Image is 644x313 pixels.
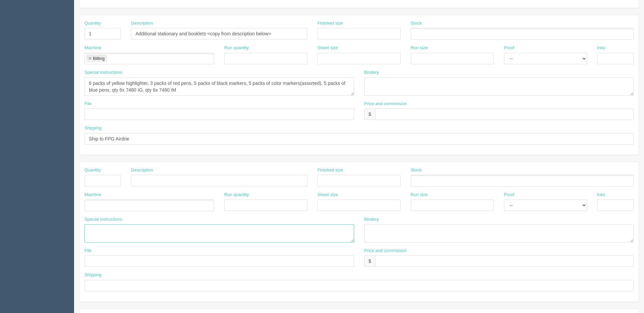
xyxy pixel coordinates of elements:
label: Stock [411,20,422,27]
label: Special instructions [84,216,122,223]
label: Bindery [364,69,379,76]
label: Finished size [317,20,343,27]
label: Finished size [317,167,343,174]
div: $ [364,108,375,120]
label: Run size [411,45,428,51]
label: Inks [597,45,605,51]
label: Shipping [84,125,102,131]
label: Quantity [84,167,101,174]
label: File [84,248,92,254]
label: Quantity [84,20,101,27]
label: Stock [411,167,422,174]
div: $ [364,255,375,267]
label: Price and commission [364,101,407,107]
label: Proof [504,45,514,51]
label: Run quantity [224,192,249,198]
label: Description [131,20,153,27]
label: Machine [84,192,101,198]
label: Sheet size [317,192,338,198]
label: Machine [84,45,101,51]
label: Special instructions [84,69,122,76]
label: Run quantity [224,45,249,51]
label: Description [131,167,153,174]
label: Inks [597,192,605,198]
label: File [84,101,92,107]
label: Price and commission [364,248,407,254]
label: Sheet size [317,45,338,51]
label: Bindery [364,216,379,223]
label: Run size [411,192,428,198]
div: Billing [93,56,105,61]
label: Shipping [84,272,102,278]
label: Proof [504,192,514,198]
